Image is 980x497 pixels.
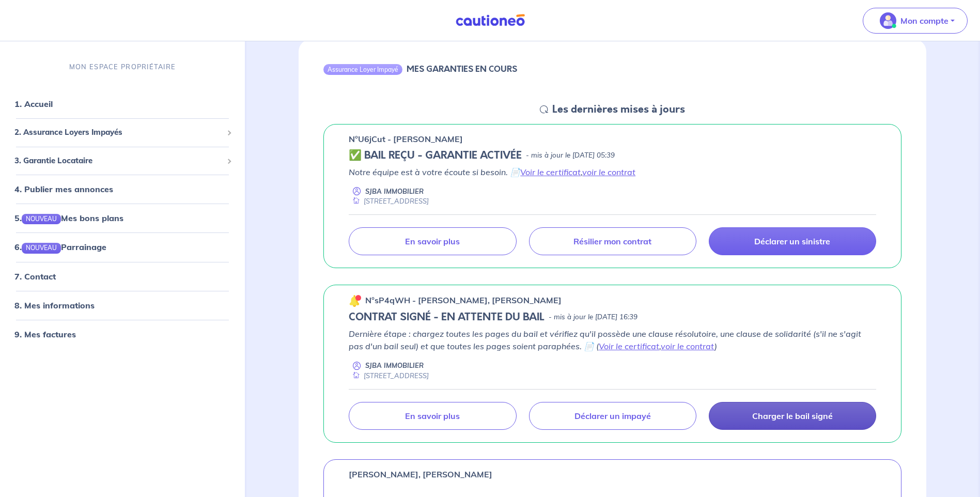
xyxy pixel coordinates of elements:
p: En savoir plus [405,411,460,421]
div: Assurance Loyer Impayé [323,64,402,74]
div: [STREET_ADDRESS] [349,196,429,206]
a: 4. Publier mes annonces [14,184,113,194]
p: SJBA IMMOBILIER [365,361,424,370]
span: 2. Assurance Loyers Impayés [14,127,223,138]
h5: ✅ BAIL REÇU - GARANTIE ACTIVÉE [349,149,522,162]
p: - mis à jour le [DATE] 05:39 [526,150,615,161]
div: state: CONTRACT-SIGNED, Context: NEW,CHOOSE-CERTIFICATE,RELATIONSHIP,LESSOR-DOCUMENTS [349,311,876,323]
h5: CONTRAT SIGNÉ - EN ATTENTE DU BAIL [349,311,545,323]
a: Résilier mon contrat [529,227,696,255]
p: Résilier mon contrat [573,236,651,246]
div: 8. Mes informations [4,295,241,316]
a: Voir le certificat [599,341,659,351]
a: Voir le certificat [520,167,581,177]
div: 9. Mes factures [4,324,241,345]
p: SJBA IMMOBILIER [365,187,424,196]
h5: Les dernières mises à jours [552,103,685,116]
p: En savoir plus [405,236,460,246]
a: 9. Mes factures [14,329,76,339]
p: Déclarer un impayé [574,411,651,421]
a: 7. Contact [14,271,56,282]
p: - mis à jour le [DATE] 16:39 [549,312,637,322]
a: En savoir plus [349,402,516,430]
div: 1. Accueil [4,94,241,114]
img: 🔔 [349,294,361,307]
div: 7. Contact [4,266,241,287]
a: voir le contrat [661,341,714,351]
a: Déclarer un impayé [529,402,696,430]
div: 6.NOUVEAUParrainage [4,237,241,258]
div: 3. Garantie Locataire [4,151,241,171]
p: Mon compte [900,14,948,27]
div: 5.NOUVEAUMes bons plans [4,208,241,228]
p: Notre équipe est à votre écoute si besoin. 📄 , [349,166,876,178]
p: Dernière étape : chargez toutes les pages du bail et vérifiez qu'il possède une clause résolutoir... [349,328,876,352]
a: Déclarer un sinistre [709,227,876,255]
img: Cautioneo [452,14,529,27]
div: [STREET_ADDRESS] [349,371,429,381]
p: Charger le bail signé [752,411,833,421]
div: state: CONTRACT-VALIDATED, Context: NEW,MAYBE-CERTIFICATE,ALONE,LESSOR-DOCUMENTS [349,149,876,162]
span: 3. Garantie Locataire [14,155,223,167]
p: MON ESPACE PROPRIÉTAIRE [69,62,176,72]
a: 8. Mes informations [14,300,95,310]
a: Charger le bail signé [709,402,876,430]
div: 2. Assurance Loyers Impayés [4,122,241,143]
p: n°U6jCut - [PERSON_NAME] [349,133,463,145]
a: 6.NOUVEAUParrainage [14,242,106,253]
div: 4. Publier mes annonces [4,179,241,199]
button: illu_account_valid_menu.svgMon compte [863,8,968,34]
a: 5.NOUVEAUMes bons plans [14,213,123,223]
p: n°sP4qWH - [PERSON_NAME], [PERSON_NAME] [365,294,562,306]
a: En savoir plus [349,227,516,255]
p: [PERSON_NAME], [PERSON_NAME] [349,468,492,480]
h6: MES GARANTIES EN COURS [407,64,517,74]
a: 1. Accueil [14,99,53,109]
p: Déclarer un sinistre [754,236,830,246]
img: illu_account_valid_menu.svg [880,12,896,29]
a: voir le contrat [582,167,635,177]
